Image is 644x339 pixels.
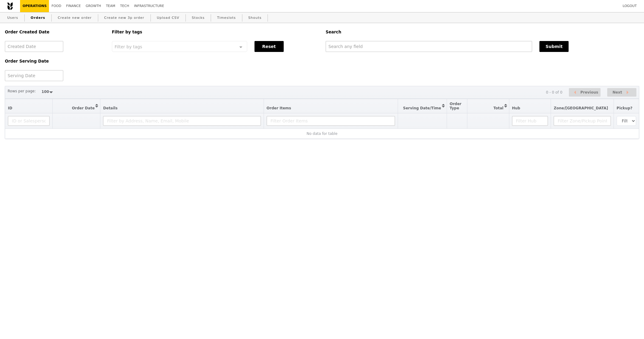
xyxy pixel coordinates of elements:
[103,116,261,126] input: Filter by Address, Name, Email, Mobile
[215,12,238,23] a: Timeslots
[326,30,639,34] h5: Search
[154,12,182,23] a: Upload CSV
[5,12,21,23] a: Users
[103,106,117,110] span: Details
[5,59,105,63] h5: Order Serving Date
[189,12,207,23] a: Stocks
[112,30,318,34] h5: Filter by tags
[580,89,598,96] span: Previous
[8,88,36,94] label: Rows per page:
[5,70,63,81] input: Serving Date
[267,106,291,110] span: Order Items
[55,12,94,23] a: Create new order
[554,116,611,126] input: Filter Zone/Pickup Point
[326,41,532,52] input: Search any field
[8,106,12,110] span: ID
[607,88,636,97] button: Next
[5,41,63,52] input: Created Date
[512,106,520,110] span: Hub
[512,116,548,126] input: Filter Hub
[546,90,562,94] div: 0 - 0 of 0
[267,116,395,126] input: Filter Order Items
[5,30,105,34] h5: Order Created Date
[102,12,147,23] a: Create new 3p order
[617,106,632,110] span: Pickup?
[115,44,142,49] span: Filter by tags
[8,132,636,136] div: No data for table
[7,2,13,10] img: Grain logo
[254,41,284,52] button: Reset
[8,116,50,126] input: ID or Salesperson name
[569,88,601,97] button: Previous
[28,12,48,23] a: Orders
[539,41,569,52] button: Submit
[554,106,608,110] span: Zone/[GEOGRAPHIC_DATA]
[450,102,462,110] span: Order Type
[612,89,622,96] span: Next
[246,12,264,23] a: Shouts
